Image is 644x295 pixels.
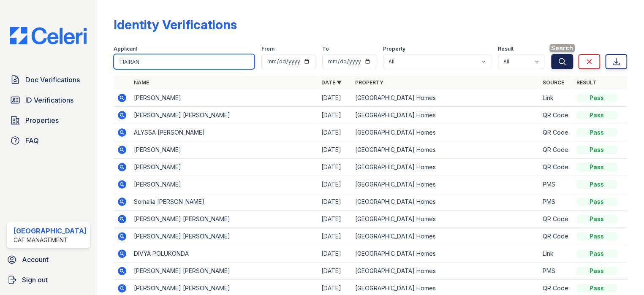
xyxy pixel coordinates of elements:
td: [DATE] [318,107,352,124]
td: Link [539,89,573,107]
button: Search [551,54,573,69]
a: Account [3,251,93,268]
td: [GEOGRAPHIC_DATA] Homes [352,245,539,263]
div: Pass [576,232,617,241]
td: [GEOGRAPHIC_DATA] Homes [352,263,539,280]
a: Source [543,79,564,86]
span: ID Verifications [25,95,73,105]
td: QR Code [539,107,573,124]
td: [GEOGRAPHIC_DATA] Homes [352,193,539,211]
td: [PERSON_NAME] [PERSON_NAME] [130,107,318,124]
td: QR Code [539,141,573,159]
td: [PERSON_NAME] [PERSON_NAME] [130,211,318,228]
label: From [261,46,274,52]
td: [PERSON_NAME] [130,89,318,107]
div: Pass [576,128,617,137]
td: [GEOGRAPHIC_DATA] Homes [352,176,539,193]
td: DIVYA POLUKONDA [130,245,318,263]
td: QR Code [539,211,573,228]
td: [DATE] [318,211,352,228]
a: Result [576,79,596,86]
a: Properties [7,112,90,129]
div: Pass [576,215,617,223]
td: [DATE] [318,263,352,280]
td: [PERSON_NAME] [130,159,318,176]
td: [GEOGRAPHIC_DATA] Homes [352,211,539,228]
td: [GEOGRAPHIC_DATA] Homes [352,124,539,141]
label: Applicant [114,46,137,52]
td: [GEOGRAPHIC_DATA] Homes [352,159,539,176]
img: CE_Logo_Blue-a8612792a0a2168367f1c8372b55b34899dd931a85d93a1a3d3e32e68fde9ad4.png [3,27,93,44]
input: Search by name or phone number [114,54,255,69]
td: QR Code [539,124,573,141]
div: [GEOGRAPHIC_DATA] [14,226,87,236]
a: Property [355,79,383,86]
td: [DATE] [318,89,352,107]
span: Sign out [22,275,48,285]
div: Pass [576,146,617,154]
div: Pass [576,163,617,171]
a: ID Verifications [7,92,90,108]
div: Pass [576,198,617,206]
div: Pass [576,111,617,119]
label: To [322,46,329,52]
div: Pass [576,267,617,275]
td: [DATE] [318,245,352,263]
span: Search [549,44,575,52]
td: [PERSON_NAME] [PERSON_NAME] [130,263,318,280]
div: Identity Verifications [114,17,237,32]
div: CAF Management [14,236,87,244]
a: Doc Verifications [7,71,90,88]
a: FAQ [7,132,90,149]
td: [DATE] [318,141,352,159]
td: [GEOGRAPHIC_DATA] Homes [352,89,539,107]
td: QR Code [539,228,573,245]
span: Properties [25,115,59,125]
label: Property [383,46,405,52]
td: [GEOGRAPHIC_DATA] Homes [352,141,539,159]
td: PMS [539,263,573,280]
td: [DATE] [318,176,352,193]
div: Pass [576,94,617,102]
div: Pass [576,180,617,189]
span: Account [22,254,49,265]
td: Somalia [PERSON_NAME] [130,193,318,211]
span: Doc Verifications [25,75,80,85]
a: Date ▼ [321,79,342,86]
label: Result [498,46,514,52]
div: Pass [576,249,617,258]
td: [PERSON_NAME] [130,141,318,159]
td: [DATE] [318,228,352,245]
td: Link [539,245,573,263]
a: Name [134,79,149,86]
td: [DATE] [318,159,352,176]
td: [PERSON_NAME] [PERSON_NAME] [130,228,318,245]
td: QR Code [539,159,573,176]
td: [GEOGRAPHIC_DATA] Homes [352,228,539,245]
td: PMS [539,193,573,211]
td: PMS [539,176,573,193]
td: [PERSON_NAME] [130,176,318,193]
a: Sign out [3,271,93,288]
div: Pass [576,284,617,292]
td: ALYSSA [PERSON_NAME] [130,124,318,141]
span: FAQ [25,135,39,146]
td: [GEOGRAPHIC_DATA] Homes [352,107,539,124]
td: [DATE] [318,124,352,141]
td: [DATE] [318,193,352,211]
